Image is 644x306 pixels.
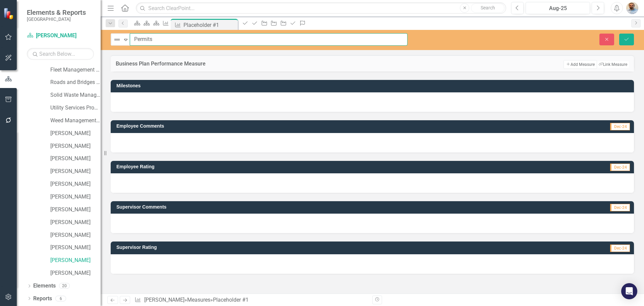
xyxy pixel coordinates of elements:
[50,231,101,239] a: [PERSON_NAME]
[610,123,630,130] span: Dec-24
[27,8,86,16] span: Elements & Reports
[116,205,481,210] h3: Supervisor Comments
[528,4,588,12] div: Aug-25
[116,164,451,169] h3: Employee Rating
[621,283,637,299] div: Open Intercom Messenger
[50,117,101,125] a: Weed Management Program
[33,282,56,290] a: Elements
[50,104,101,112] a: Utility Services Program
[526,2,590,14] button: Aug-25
[187,297,210,303] a: Measures
[471,3,504,13] button: Search
[3,7,15,20] img: ClearPoint Strategy
[50,130,101,137] a: [PERSON_NAME]
[213,297,249,303] div: Placeholder #1
[50,193,101,201] a: [PERSON_NAME]
[50,180,101,188] a: [PERSON_NAME]
[130,33,408,46] input: This field is required
[50,155,101,163] a: [PERSON_NAME]
[50,91,101,99] a: Solid Waste Management Program
[144,297,184,303] a: [PERSON_NAME]
[113,36,121,44] img: Not Defined
[27,48,94,60] input: Search Below...
[116,245,458,250] h3: Supervisor Rating
[610,245,630,252] span: Dec-24
[27,16,86,22] small: [GEOGRAPHIC_DATA]
[50,219,101,226] a: [PERSON_NAME]
[135,296,367,304] div: » »
[116,61,413,67] h3: Business Plan Performance Measure
[50,257,101,264] a: [PERSON_NAME]
[50,168,101,175] a: [PERSON_NAME]
[50,244,101,252] a: [PERSON_NAME]
[626,2,638,14] img: Martin Schmidt
[116,83,631,88] h3: Milestones
[33,295,52,303] a: Reports
[50,66,101,74] a: Fleet Management Program
[27,32,94,40] a: [PERSON_NAME]
[563,60,597,69] button: Add Measure
[183,21,236,29] div: Placeholder #1
[50,79,101,86] a: Roads and Bridges Program
[50,142,101,150] a: [PERSON_NAME]
[59,283,70,289] div: 20
[116,124,476,129] h3: Employee Comments
[610,164,630,171] span: Dec-24
[610,204,630,211] span: Dec-24
[55,296,66,301] div: 6
[481,5,495,10] span: Search
[50,269,101,277] a: [PERSON_NAME]
[597,61,629,68] button: Link Measure
[50,206,101,214] a: [PERSON_NAME]
[136,2,506,14] input: Search ClearPoint...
